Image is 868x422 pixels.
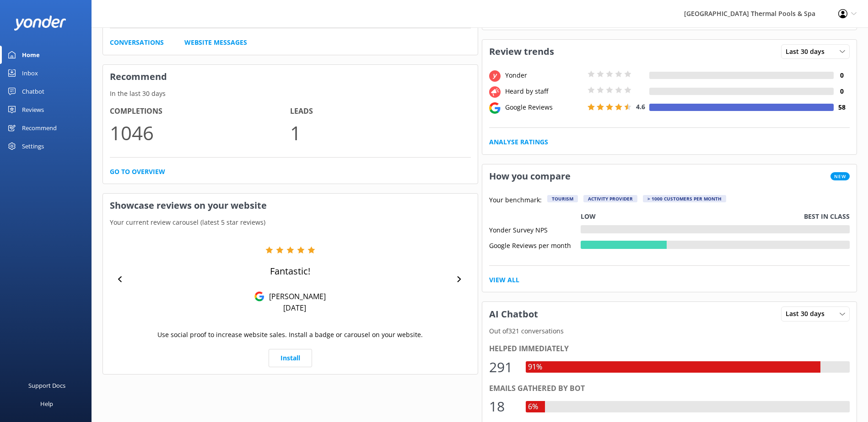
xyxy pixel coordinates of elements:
[103,194,478,217] h3: Showcase reviews on your website
[526,361,545,373] div: 91%
[482,302,545,326] h3: AI Chatbot
[22,119,57,137] div: Recommend
[489,225,581,233] div: Yonder Survey NPS
[786,309,830,319] span: Last 30 days
[157,330,423,340] p: Use social proof to increase website sales. Install a badge or carousel on your website.
[581,211,596,222] p: Low
[28,376,65,395] div: Support Docs
[489,356,517,378] div: 291
[22,64,38,82] div: Inbox
[830,172,850,180] span: New
[22,82,44,100] div: Chatbot
[184,37,247,47] a: Website Messages
[636,102,645,111] span: 4.6
[482,40,561,63] h3: Review trends
[290,105,470,117] h4: Leads
[290,117,470,148] p: 1
[270,265,310,278] p: Fantastic!
[22,100,44,119] div: Reviews
[489,275,519,285] a: View All
[283,303,306,313] p: [DATE]
[264,291,326,301] p: [PERSON_NAME]
[254,291,264,301] img: Google Reviews
[482,326,857,336] p: Out of 321 conversations
[103,89,478,99] p: In the last 30 days
[503,70,585,80] div: Yonder
[269,349,312,367] a: Install
[40,395,53,413] div: Help
[22,137,44,155] div: Settings
[804,211,850,222] p: Best in class
[834,70,850,80] h4: 0
[489,343,850,355] div: Helped immediately
[547,195,578,202] div: Tourism
[503,102,585,112] div: Google Reviews
[489,241,581,249] div: Google Reviews per month
[110,167,165,177] a: Go to overview
[489,137,548,147] a: Analyse Ratings
[103,65,478,89] h3: Recommend
[503,86,585,96] div: Heard by staff
[834,86,850,96] h4: 0
[786,47,830,57] span: Last 30 days
[14,16,66,31] img: yonder-white-logo.png
[583,195,637,202] div: Activity Provider
[489,195,542,206] p: Your benchmark:
[110,37,164,47] a: Conversations
[643,195,726,202] div: > 1000 customers per month
[834,102,850,112] h4: 58
[110,117,290,148] p: 1046
[489,396,517,417] div: 18
[482,164,577,188] h3: How you compare
[526,401,540,413] div: 6%
[110,105,290,117] h4: Completions
[22,46,40,64] div: Home
[489,383,850,395] div: Emails gathered by bot
[103,217,478,227] p: Your current review carousel (latest 5 star reviews)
